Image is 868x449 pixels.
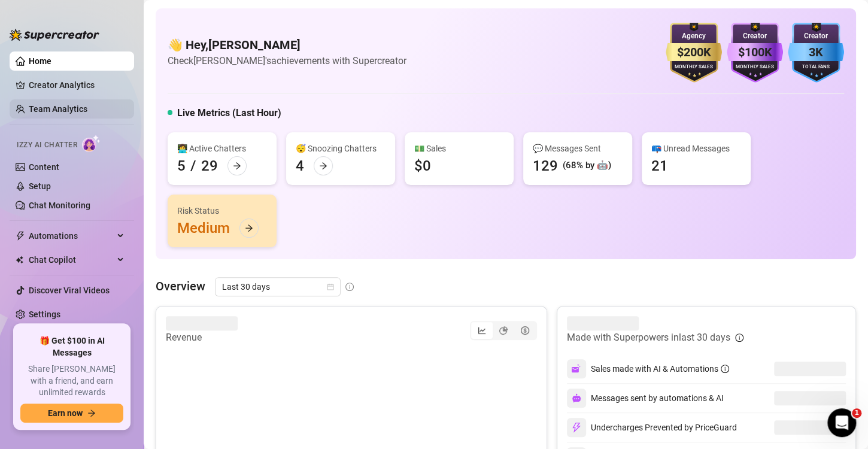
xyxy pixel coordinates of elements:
[29,201,90,210] a: Chat Monitoring
[82,135,101,152] img: AI Chatter
[788,23,844,83] img: blue-badge-DgoSNQY1.svg
[533,142,623,155] div: 💬 Messages Sent
[296,156,304,175] div: 4
[156,277,205,295] article: Overview
[29,310,60,319] a: Settings
[345,283,354,291] span: info-circle
[727,43,783,62] div: $100K
[567,330,730,345] article: Made with Superpowers in last 30 days
[20,363,123,399] span: Share [PERSON_NAME] with a friend, and earn unlimited rewards
[20,335,123,359] span: 🎁 Get $100 in AI Messages
[666,31,722,42] div: Agency
[233,162,241,170] span: arrow-right
[563,159,611,173] div: (68% by 🤖)
[16,256,23,264] img: Chat Copilot
[20,404,123,423] button: Earn nowarrow-right
[48,408,83,418] span: Earn now
[571,422,582,433] img: svg%3e
[666,23,722,83] img: gold-badge-CigiZidd.svg
[521,326,529,335] span: dollar-circle
[29,226,114,245] span: Automations
[721,365,729,373] span: info-circle
[29,75,125,95] a: Creator Analytics
[788,63,844,71] div: Total Fans
[414,156,431,175] div: $0
[222,278,333,296] span: Last 30 days
[788,43,844,62] div: 3K
[166,330,238,345] article: Revenue
[571,363,582,374] img: svg%3e
[478,326,486,335] span: line-chart
[591,362,729,375] div: Sales made with AI & Automations
[735,333,743,342] span: info-circle
[245,224,253,232] span: arrow-right
[29,104,87,114] a: Team Analytics
[296,142,386,155] div: 😴 Snoozing Chatters
[17,139,77,151] span: Izzy AI Chatter
[666,43,722,62] div: $200K
[727,23,783,83] img: purple-badge-B9DA21FR.svg
[168,53,406,68] article: Check [PERSON_NAME]'s achievements with Supercreator
[666,63,722,71] div: Monthly Sales
[29,162,59,172] a: Content
[177,142,267,155] div: 👩‍💻 Active Chatters
[788,31,844,42] div: Creator
[567,418,737,437] div: Undercharges Prevented by PriceGuard
[852,408,861,418] span: 1
[29,56,51,66] a: Home
[10,29,99,41] img: logo-BBDzfeDw.svg
[499,326,508,335] span: pie-chart
[414,142,504,155] div: 💵 Sales
[177,156,186,175] div: 5
[87,409,96,417] span: arrow-right
[827,408,856,437] iframe: Intercom live chat
[567,389,724,408] div: Messages sent by automations & AI
[177,204,267,217] div: Risk Status
[533,156,558,175] div: 129
[319,162,327,170] span: arrow-right
[651,142,741,155] div: 📪 Unread Messages
[727,31,783,42] div: Creator
[29,286,110,295] a: Discover Viral Videos
[29,181,51,191] a: Setup
[177,106,281,120] h5: Live Metrics (Last Hour)
[651,156,668,175] div: 21
[727,63,783,71] div: Monthly Sales
[470,321,537,340] div: segmented control
[16,231,25,241] span: thunderbolt
[168,37,406,53] h4: 👋 Hey, [PERSON_NAME]
[572,393,581,403] img: svg%3e
[201,156,218,175] div: 29
[327,283,334,290] span: calendar
[29,250,114,269] span: Chat Copilot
